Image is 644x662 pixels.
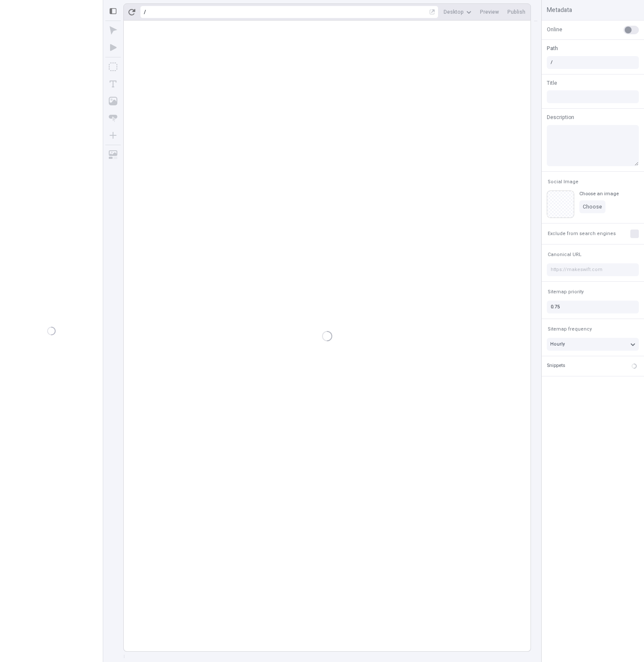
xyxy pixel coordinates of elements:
span: Description [547,113,574,121]
span: Publish [507,9,525,15]
input: https://makeswift.com [547,263,639,276]
span: Title [547,79,557,87]
span: Online [547,26,562,33]
button: Sitemap frequency [546,324,593,334]
span: Exclude from search engines [548,230,616,237]
span: Hourly [550,340,565,348]
span: Choose [583,203,602,210]
span: Social Image [548,179,578,185]
span: Preview [480,9,499,15]
button: Button [105,110,121,126]
button: Hourly [547,338,639,351]
span: Canonical URL [548,251,581,258]
div: Choose an image [579,191,619,197]
button: Sitemap priority [546,287,585,297]
span: Sitemap frequency [548,326,592,332]
button: Publish [504,6,529,18]
button: Preview [477,6,502,18]
button: Canonical URL [546,250,583,260]
span: Desktop [444,9,464,15]
div: Snippets [547,362,565,370]
span: Sitemap priority [548,289,584,295]
button: Social Image [546,177,580,187]
button: Image [105,93,121,109]
button: Text [105,76,121,92]
button: Box [105,59,121,75]
button: Exclude from search engines [546,229,617,239]
button: Choose [579,200,605,213]
span: Path [547,45,558,52]
button: Desktop [440,6,475,18]
div: / [144,9,146,15]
